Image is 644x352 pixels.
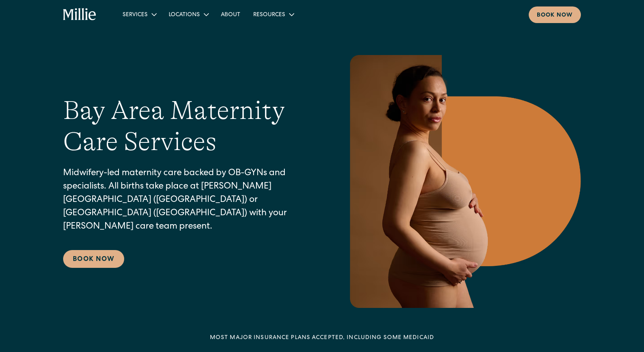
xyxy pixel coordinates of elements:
div: MOST MAJOR INSURANCE PLANS ACCEPTED, INCLUDING some MEDICAID [210,334,434,342]
h1: Bay Area Maternity Care Services [63,95,312,157]
a: home [63,8,97,21]
div: Services [123,11,148,19]
div: Services [116,8,162,21]
div: Resources [253,11,285,19]
div: Locations [169,11,200,19]
a: Book now [529,6,581,23]
div: Book now [537,11,573,20]
a: About [214,8,247,21]
div: Resources [247,8,300,21]
img: Pregnant woman in neutral underwear holding her belly, standing in profile against a warm-toned g... [345,55,581,308]
div: Locations [162,8,214,21]
a: Book Now [63,250,124,268]
p: Midwifery-led maternity care backed by OB-GYNs and specialists. All births take place at [PERSON_... [63,167,312,234]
